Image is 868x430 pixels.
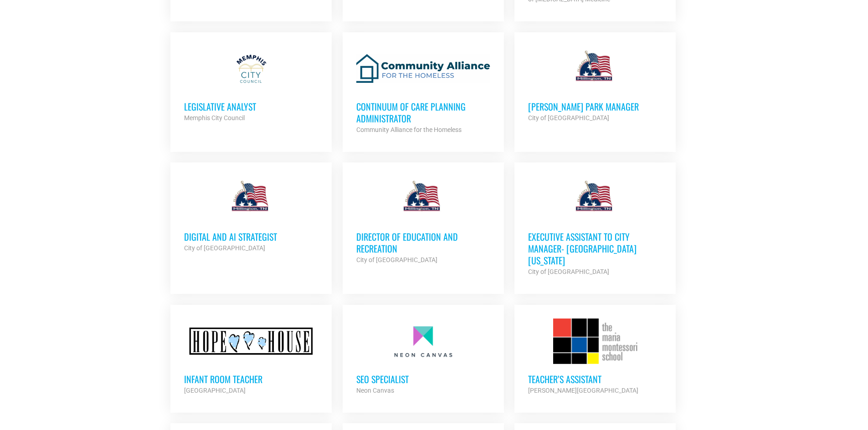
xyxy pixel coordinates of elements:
[356,387,394,394] strong: Neon Canvas
[184,114,245,121] strong: Memphis City Council
[343,32,504,149] a: Continuum of Care Planning Administrator Community Alliance for the Homeless
[184,231,318,243] h3: Digital and AI Strategist
[170,305,332,410] a: Infant Room Teacher [GEOGRAPHIC_DATA]
[184,101,318,112] h3: Legislative Analyst
[528,373,662,385] h3: Teacher’s Assistant
[528,231,662,266] h3: Executive Assistant to City Manager- [GEOGRAPHIC_DATA] [US_STATE]
[356,101,490,124] h3: Continuum of Care Planning Administrator
[356,126,462,133] strong: Community Alliance for the Homeless
[170,32,332,137] a: Legislative Analyst Memphis City Council
[356,231,490,254] h3: Director of Education and Recreation
[514,32,676,137] a: [PERSON_NAME] PARK MANAGER City of [GEOGRAPHIC_DATA]
[528,101,662,112] h3: [PERSON_NAME] PARK MANAGER
[356,256,437,263] strong: City of [GEOGRAPHIC_DATA]
[184,387,246,394] strong: [GEOGRAPHIC_DATA]
[514,305,676,410] a: Teacher’s Assistant [PERSON_NAME][GEOGRAPHIC_DATA]
[170,162,332,267] a: Digital and AI Strategist City of [GEOGRAPHIC_DATA]
[356,373,490,385] h3: SEO Specialist
[528,268,609,275] strong: City of [GEOGRAPHIC_DATA]
[343,305,504,410] a: SEO Specialist Neon Canvas
[528,387,638,394] strong: [PERSON_NAME][GEOGRAPHIC_DATA]
[343,162,504,279] a: Director of Education and Recreation City of [GEOGRAPHIC_DATA]
[184,373,318,385] h3: Infant Room Teacher
[514,162,676,291] a: Executive Assistant to City Manager- [GEOGRAPHIC_DATA] [US_STATE] City of [GEOGRAPHIC_DATA]
[528,114,609,121] strong: City of [GEOGRAPHIC_DATA]
[184,244,265,252] strong: City of [GEOGRAPHIC_DATA]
